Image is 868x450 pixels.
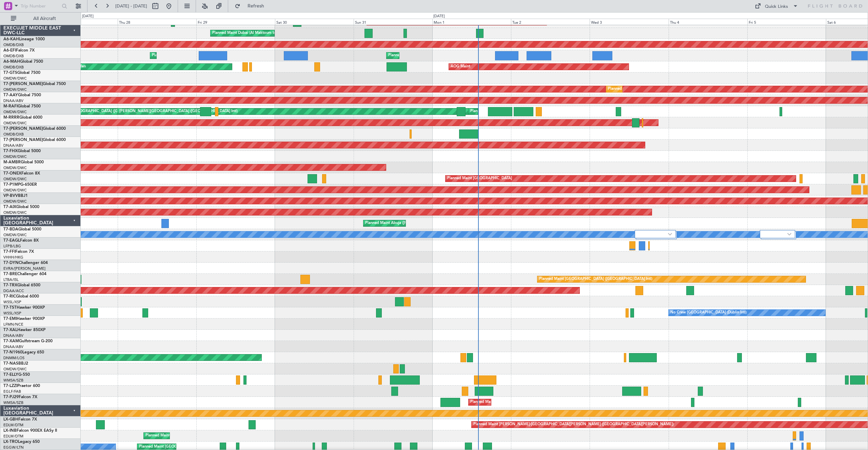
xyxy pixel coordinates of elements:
a: OMDW/DWC [3,188,27,193]
span: T7-NAS [3,362,18,366]
a: OMDB/DXB [3,54,24,59]
button: Refresh [232,1,272,12]
a: OMDB/DXB [3,132,24,137]
a: T7-P1MPG-650ER [3,183,37,187]
a: EGLF/FAB [3,389,21,394]
a: EGGW/LTN [3,445,24,450]
a: WMSA/SZB [3,378,23,383]
div: Wed 3 [590,19,668,25]
a: T7-AIXGlobal 5000 [3,205,39,209]
div: Planned Maint Kortrijk-[GEOGRAPHIC_DATA] [145,431,224,441]
span: T7-N1960 [3,350,22,354]
div: Thu 28 [118,19,196,25]
div: Planned Maint [GEOGRAPHIC_DATA] ([GEOGRAPHIC_DATA]) [470,397,577,407]
a: T7-FHXGlobal 5000 [3,149,41,153]
span: T7-EMI [3,317,17,321]
a: VHHH/HKG [3,255,23,260]
button: All Aircraft [7,13,74,24]
a: DNAA/ABV [3,98,23,103]
div: Planned Maint Dubai (Al Maktoum Intl) [388,50,455,61]
a: T7-ONEXFalcon 8X [3,171,40,176]
a: T7-N1960Legacy 650 [3,350,44,354]
a: M-RRRRGlobal 6000 [3,116,42,120]
div: Planned Maint [PERSON_NAME]-[GEOGRAPHIC_DATA][PERSON_NAME] ([GEOGRAPHIC_DATA][PERSON_NAME]) [473,420,674,430]
span: T7-P1MP [3,183,20,187]
div: Quick Links [765,3,788,10]
span: T7-XAM [3,339,19,343]
div: Planned Maint [GEOGRAPHIC_DATA] ([GEOGRAPHIC_DATA] Intl) [539,274,652,284]
div: AOG Maint [451,62,470,72]
a: T7-GTSGlobal 7500 [3,71,40,75]
a: OMDW/DWC [3,76,27,81]
button: Quick Links [751,1,802,12]
span: T7-AAY [3,93,18,97]
a: OMDW/DWC [3,177,27,182]
span: A6-KAH [3,37,19,41]
span: T7-FHX [3,149,18,153]
span: T7-TRX [3,283,17,287]
span: T7-XAL [3,328,17,332]
span: T7-DYN [3,261,19,265]
a: OMDW/DWC [3,87,27,92]
a: WSSL/XSP [3,300,21,305]
span: [DATE] - [DATE] [115,3,147,9]
a: OMDW/DWC [3,199,27,204]
a: DNAA/ABV [3,344,23,349]
a: T7-PJ29Falcon 7X [3,395,37,399]
span: T7-PJ29 [3,395,19,399]
div: Planned Maint Abuja ([PERSON_NAME] Intl) [365,218,441,228]
span: T7-TST [3,306,17,310]
div: Tue 2 [511,19,590,25]
span: M-RRRR [3,116,19,120]
div: [DATE] [433,14,445,19]
a: DNAA/ABV [3,143,23,148]
a: DGAA/ACC [3,288,24,293]
img: arrow-gray.svg [668,233,672,236]
a: T7-[PERSON_NAME]Global 7500 [3,82,66,86]
a: OMDB/DXB [3,42,24,47]
a: T7-NASBBJ2 [3,362,28,366]
a: OMDW/DWC [3,109,27,115]
a: LFPB/LBG [3,244,21,249]
span: T7-LZZI [3,384,17,388]
span: T7-BDA [3,227,18,231]
span: T7-ONEX [3,171,21,176]
span: VP-BVV [3,194,18,198]
span: T7-[PERSON_NAME] [3,82,43,86]
a: A6-KAHLineage 1000 [3,37,45,41]
a: T7-BDAGlobal 5000 [3,227,41,231]
a: LTBA/ISL [3,277,19,282]
span: T7-EAGL [3,239,20,243]
a: WMSA/SZB [3,400,23,405]
input: Trip Number [21,1,60,11]
div: [PERSON_NAME][GEOGRAPHIC_DATA] ([GEOGRAPHIC_DATA] Intl) [119,106,238,117]
a: T7-EMIHawker 900XP [3,317,45,321]
a: T7-[PERSON_NAME]Global 6000 [3,138,66,142]
a: OMDW/DWC [3,367,27,372]
div: [DATE] [82,14,94,19]
a: WSSL/XSP [3,311,21,316]
a: T7-ELLYG-550 [3,373,30,377]
a: T7-EAGLFalcon 8X [3,239,39,243]
a: VP-BVVBBJ1 [3,194,28,198]
a: T7-LZZIPraetor 600 [3,384,40,388]
a: A6-MAHGlobal 7500 [3,60,43,64]
div: Planned Maint [GEOGRAPHIC_DATA] ([GEOGRAPHIC_DATA] Intl) [470,106,584,117]
div: Planned Maint Dubai (Al Maktoum Intl) [152,50,219,61]
span: T7-BRE [3,272,17,276]
a: T7-BREChallenger 604 [3,272,46,276]
a: T7-XALHawker 850XP [3,328,45,332]
a: LX-TROLegacy 650 [3,440,40,444]
span: T7-ELLY [3,373,18,377]
a: EDLW/DTM [3,434,23,439]
a: EVRA/[PERSON_NAME] [3,266,45,271]
a: OMDW/DWC [3,210,27,215]
a: A6-EFIFalcon 7X [3,48,35,53]
div: Sun 31 [354,19,432,25]
span: T7-AIX [3,205,16,209]
div: Planned Maint Dubai (Al Maktoum Intl) [212,28,279,38]
span: M-RAFI [3,104,18,108]
a: T7-XAMGulfstream G-200 [3,339,53,343]
a: T7-AAYGlobal 7500 [3,93,41,97]
a: T7-RICGlobal 6000 [3,294,39,299]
